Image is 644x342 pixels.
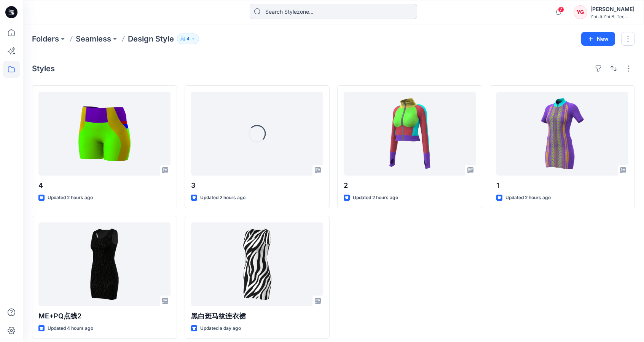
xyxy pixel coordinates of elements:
a: 2 [344,92,476,176]
p: 2 [344,180,476,191]
p: 黑白斑马纹连衣裙 [191,311,323,321]
p: 1 [496,180,628,191]
a: 黑白斑马纹连衣裙 [191,222,323,306]
div: YG [574,5,587,19]
p: Updated 2 hours ago [200,194,245,202]
div: [PERSON_NAME] [590,5,634,14]
a: 4 [38,92,171,176]
div: Zhi Ji Zhi Bi Tec... [590,14,634,19]
p: Design Style [128,34,174,44]
a: Folders [32,34,59,44]
p: ME+PQ点线2 [38,311,171,321]
p: 3 [191,180,323,191]
a: Seamless [76,34,111,44]
a: ME+PQ点线2 [38,222,171,306]
p: Updated a day ago [200,324,241,332]
p: Updated 2 hours ago [48,194,93,202]
p: Updated 4 hours ago [48,324,93,332]
a: 1 [496,92,628,176]
p: 4 [38,180,171,191]
p: 4 [187,35,190,43]
button: 4 [177,34,199,44]
input: Search Stylezone… [250,4,417,19]
span: 7 [558,6,564,13]
h4: Styles [32,64,55,73]
button: New [581,32,615,46]
p: Updated 2 hours ago [353,194,398,202]
p: Updated 2 hours ago [505,194,551,202]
